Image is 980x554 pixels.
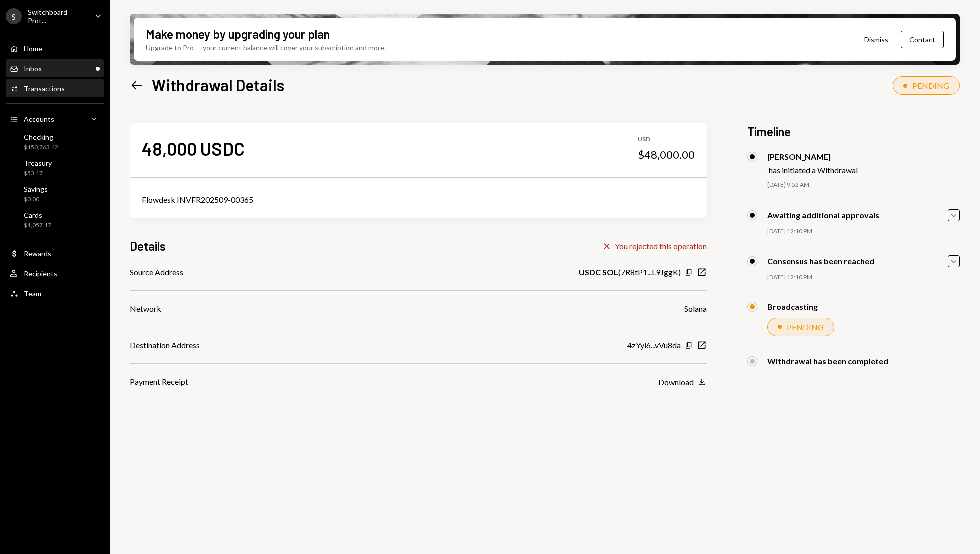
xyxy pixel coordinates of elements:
[24,249,51,258] div: Rewards
[767,227,960,236] div: [DATE] 12:10 PM
[6,264,104,282] a: Recipients
[6,130,104,154] a: Checking$150,763.42
[24,133,58,141] div: Checking
[852,28,901,51] button: Dismiss
[24,159,52,167] div: Treasury
[658,377,694,387] div: Download
[579,266,681,278] div: ( 7R8tP1...L9JggK )
[6,8,22,24] div: S
[130,266,183,278] div: Source Address
[142,194,695,206] div: Flowdesk INVFR202509-00365
[684,303,707,315] div: Solana
[6,39,104,57] a: Home
[767,210,879,220] div: Awaiting additional approvals
[130,376,188,388] div: Payment Receipt
[24,211,51,219] div: Cards
[767,152,858,161] div: [PERSON_NAME]
[6,79,104,97] a: Transactions
[24,64,42,73] div: Inbox
[142,137,245,160] div: 48,000 USDC
[24,115,54,123] div: Accounts
[24,289,41,298] div: Team
[24,185,48,193] div: Savings
[747,123,960,140] h3: Timeline
[638,148,695,162] div: $48,000.00
[6,182,104,206] a: Savings$0.00
[767,273,960,282] div: [DATE] 12:10 PM
[767,302,818,311] div: Broadcasting
[130,303,161,315] div: Network
[658,377,707,388] button: Download
[152,75,284,95] h1: Withdrawal Details
[24,44,42,53] div: Home
[130,238,166,254] h3: Details
[130,339,200,351] div: Destination Address
[6,156,104,180] a: Treasury$53.17
[24,84,65,93] div: Transactions
[6,244,104,262] a: Rewards
[24,195,48,204] div: $0.00
[627,339,681,351] div: 4zYyi6...vVu8da
[767,181,960,189] div: [DATE] 9:52 AM
[28,8,87,25] div: Switchboard Prot...
[6,59,104,77] a: Inbox
[6,284,104,302] a: Team
[638,135,695,144] div: USD
[901,31,944,48] button: Contact
[24,143,58,152] div: $150,763.42
[146,26,330,42] div: Make money by upgrading your plan
[24,269,57,278] div: Recipients
[24,169,52,178] div: $53.17
[146,42,386,53] div: Upgrade to Pro — your current balance will cover your subscription and more.
[787,322,824,332] div: PENDING
[769,165,858,175] div: has initiated a Withdrawal
[24,221,51,230] div: $1,057.17
[579,266,618,278] b: USDC SOL
[6,110,104,128] a: Accounts
[6,208,104,232] a: Cards$1,057.17
[767,356,888,366] div: Withdrawal has been completed
[767,256,874,266] div: Consensus has been reached
[615,241,707,251] div: You rejected this operation
[912,81,949,90] div: PENDING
